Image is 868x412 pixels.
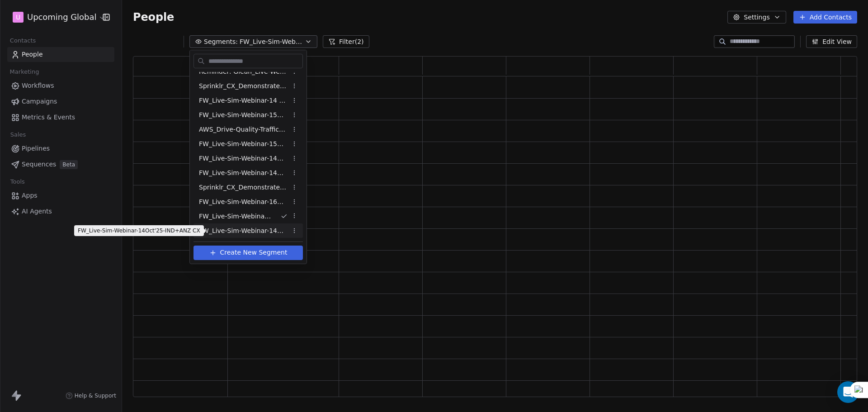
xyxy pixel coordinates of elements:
[193,246,303,260] button: Create New Segment
[199,212,273,221] span: FW_Live-Sim-Webinar-14Oct'25-EU CX
[199,183,288,192] span: Sprinklr_CX_Demonstrate_Reg_Drive_[DATE]
[220,248,288,257] span: Create New Segment
[199,110,288,120] span: FW_Live-Sim-Webinar-15Oct'25-EU
[199,96,288,105] span: FW_Live-Sim-Webinar-14 Oct'25-NA
[199,226,288,236] span: FW_Live-Sim-Webinar-14Oct'25-IND+ANZ CX
[199,197,288,207] span: FW_Live-Sim-Webinar-16Oct'25-IND+ANZ
[199,168,288,178] span: FW_Live-Sim-Webinar-14Oct'25-EU
[78,227,200,234] p: FW_Live-Sim-Webinar-14Oct'25-IND+ANZ CX
[199,154,288,163] span: FW_Live-Sim-Webinar-14Oct'25-IND+ANZ
[199,139,288,149] span: FW_Live-Sim-Webinar-15Oct'25-NA
[199,81,288,91] span: Sprinklr_CX_Demonstrate_Reg_Drive_[DATE]
[199,125,288,134] span: AWS_Drive-Quality-Traffic_5thOct'25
